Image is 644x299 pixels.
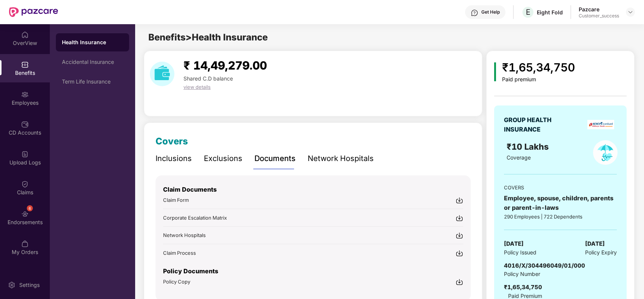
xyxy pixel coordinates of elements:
[502,59,575,76] div: ₹1,65,34,750
[585,239,605,248] span: [DATE]
[504,194,617,212] div: Employee, spouse, children, parents or parent-in-laws
[156,153,192,164] div: Inclusions
[21,210,29,218] img: svg+xml;base64,PHN2ZyBpZD0iRW5kb3JzZW1lbnRzIiB4bWxucz0iaHR0cDovL3d3dy53My5vcmcvMjAwMC9zdmciIHdpZH...
[456,278,463,286] img: svg+xml;base64,PHN2ZyBpZD0iRG93bmxvYWQtMjR4MjQiIHhtbG5zPSJodHRwOi8vd3d3LnczLm9yZy8yMDAwL3N2ZyIgd2...
[21,91,29,98] img: svg+xml;base64,PHN2ZyBpZD0iRW1wbG95ZWVzIiB4bWxucz0iaHR0cDovL3d3dy53My5vcmcvMjAwMC9zdmciIHdpZHRoPS...
[183,75,233,82] span: Shared C.D balance
[148,32,268,43] span: Benefits > Health Insurance
[156,136,188,147] span: Covers
[308,153,374,164] div: Network Hospitals
[504,283,542,292] div: ₹1,65,34,750
[21,240,29,248] img: svg+xml;base64,PHN2ZyBpZD0iTXlfT3JkZXJzIiBkYXRhLW5hbWU9Ik15IE9yZGVycyIgeG1sbnM9Imh0dHA6Ly93d3cudz...
[481,9,500,15] div: Get Help
[27,205,33,211] div: 6
[21,31,29,39] img: svg+xml;base64,PHN2ZyBpZD0iSG9tZSIgeG1sbnM9Imh0dHA6Ly93d3cudzMub3JnLzIwMDAvc3ZnIiB3aWR0aD0iMjAiIG...
[537,9,563,16] div: Eight Fold
[627,9,633,15] img: svg+xml;base64,PHN2ZyBpZD0iRHJvcGRvd24tMzJ4MzIiIHhtbG5zPSJodHRwOi8vd3d3LnczLm9yZy8yMDAwL3N2ZyIgd2...
[163,215,227,221] span: Corporate Escalation Matrix
[504,262,585,269] span: 4016/X/304496049/01/000
[456,214,463,222] img: svg+xml;base64,PHN2ZyBpZD0iRG93bmxvYWQtMjR4MjQiIHhtbG5zPSJodHRwOi8vd3d3LnczLm9yZy8yMDAwL3N2ZyIgd2...
[502,76,575,83] div: Paid premium
[62,39,123,46] div: Health Insurance
[21,180,29,188] img: svg+xml;base64,PHN2ZyBpZD0iQ2xhaW0iIHhtbG5zPSJodHRwOi8vd3d3LnczLm9yZy8yMDAwL3N2ZyIgd2lkdGg9IjIwIi...
[587,120,614,129] img: insurerLogo
[163,197,189,203] span: Claim Form
[21,61,29,68] img: svg+xml;base64,PHN2ZyBpZD0iQmVuZWZpdHMiIHhtbG5zPSJodHRwOi8vd3d3LnczLm9yZy8yMDAwL3N2ZyIgd2lkdGg9Ij...
[504,184,617,191] div: COVERS
[456,197,463,204] img: svg+xml;base64,PHN2ZyBpZD0iRG93bmxvYWQtMjR4MjQiIHhtbG5zPSJodHRwOi8vd3d3LnczLm9yZy8yMDAwL3N2ZyIgd2...
[593,140,618,165] img: policyIcon
[507,142,551,152] span: ₹10 Lakhs
[456,232,463,239] img: svg+xml;base64,PHN2ZyBpZD0iRG93bmxvYWQtMjR4MjQiIHhtbG5zPSJodHRwOi8vd3d3LnczLm9yZy8yMDAwL3N2ZyIgd2...
[204,153,242,164] div: Exclusions
[150,62,174,86] img: download
[504,115,570,134] div: GROUP HEALTH INSURANCE
[579,13,619,19] div: Customer_success
[504,248,536,257] span: Policy Issued
[504,239,524,248] span: [DATE]
[163,250,196,256] span: Claim Process
[504,271,540,277] span: Policy Number
[17,281,42,289] div: Settings
[579,6,619,13] div: Pazcare
[507,154,531,161] span: Coverage
[21,150,29,158] img: svg+xml;base64,PHN2ZyBpZD0iVXBsb2FkX0xvZ3MiIGRhdGEtbmFtZT0iVXBsb2FkIExvZ3MiIHhtbG5zPSJodHRwOi8vd3...
[254,153,296,164] div: Documents
[471,9,478,17] img: svg+xml;base64,PHN2ZyBpZD0iSGVscC0zMngzMiIgeG1sbnM9Imh0dHA6Ly93d3cudzMub3JnLzIwMDAvc3ZnIiB3aWR0aD...
[21,121,29,128] img: svg+xml;base64,PHN2ZyBpZD0iQ0RfQWNjb3VudHMiIGRhdGEtbmFtZT0iQ0QgQWNjb3VudHMiIHhtbG5zPSJodHRwOi8vd3...
[62,59,123,65] div: Accidental Insurance
[62,79,123,85] div: Term Life Insurance
[456,249,463,257] img: svg+xml;base64,PHN2ZyBpZD0iRG93bmxvYWQtMjR4MjQiIHhtbG5zPSJodHRwOi8vd3d3LnczLm9yZy8yMDAwL3N2ZyIgd2...
[183,84,211,90] span: view details
[8,281,15,289] img: svg+xml;base64,PHN2ZyBpZD0iU2V0dGluZy0yMHgyMCIgeG1sbnM9Imh0dHA6Ly93d3cudzMub3JnLzIwMDAvc3ZnIiB3aW...
[585,248,617,257] span: Policy Expiry
[163,266,463,276] p: Policy Documents
[526,8,530,17] span: E
[494,62,496,81] img: icon
[163,232,206,238] span: Network Hospitals
[9,7,58,17] img: New Pazcare Logo
[163,279,190,285] span: Policy Copy
[163,185,463,194] p: Claim Documents
[504,213,617,220] div: 290 Employees | 722 Dependents
[183,59,267,72] span: ₹ 14,49,279.00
